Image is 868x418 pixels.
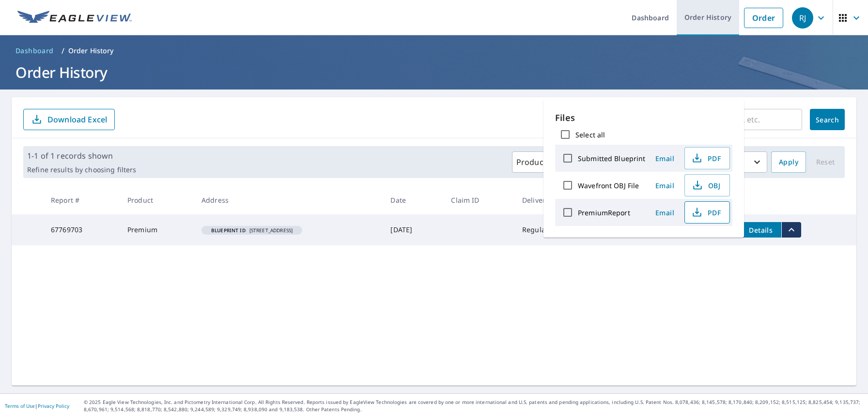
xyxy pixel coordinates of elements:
[68,46,114,56] p: Order History
[12,43,856,59] nav: breadcrumb
[741,222,781,238] button: detailsBtn-67769703
[810,109,845,130] button: Search
[15,46,54,56] span: Dashboard
[684,174,730,196] button: OBJ
[27,165,136,174] p: Refine results by choosing filters
[746,225,775,235] span: Details
[23,109,115,130] button: Download Excel
[779,156,798,168] span: Apply
[744,8,783,28] a: Order
[120,214,194,245] td: Premium
[12,62,856,82] h1: Order History
[792,7,813,29] div: RJ
[771,151,806,173] button: Apply
[17,11,132,25] img: EV Logo
[84,399,863,413] p: © 2025 Eagle View Technologies, Inc. and Pictometry International Corp. All Rights Reserved. Repo...
[650,151,681,166] button: Email
[691,207,722,218] span: PDF
[578,181,639,190] label: Wavefront OBJ File
[578,208,630,217] label: PremiumReport
[555,111,732,124] p: Files
[211,228,246,233] em: Blueprint ID
[383,186,443,214] th: Date
[205,228,298,233] span: [STREET_ADDRESS]
[650,178,681,193] button: Email
[684,201,730,224] button: PDF
[512,151,568,173] button: Products
[684,147,730,169] button: PDF
[781,222,801,238] button: filesDropdownBtn-67769703
[516,156,550,168] p: Products
[43,186,120,214] th: Report #
[194,186,383,214] th: Address
[818,115,837,124] span: Search
[691,179,722,191] span: OBJ
[43,214,120,245] td: 67769703
[27,150,136,162] p: 1-1 of 1 records shown
[38,403,69,409] a: Privacy Policy
[62,45,64,57] li: /
[5,403,69,409] p: |
[5,403,35,409] a: Terms of Use
[12,43,58,59] a: Dashboard
[653,154,677,163] span: Email
[443,186,514,214] th: Claim ID
[575,130,605,139] label: Select all
[120,186,194,214] th: Product
[514,186,583,214] th: Delivery
[691,152,722,164] span: PDF
[47,114,107,125] p: Download Excel
[514,214,583,245] td: Regular
[383,214,443,245] td: [DATE]
[650,205,681,220] button: Email
[653,181,677,190] span: Email
[578,154,646,163] label: Submitted Blueprint
[653,208,677,217] span: Email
